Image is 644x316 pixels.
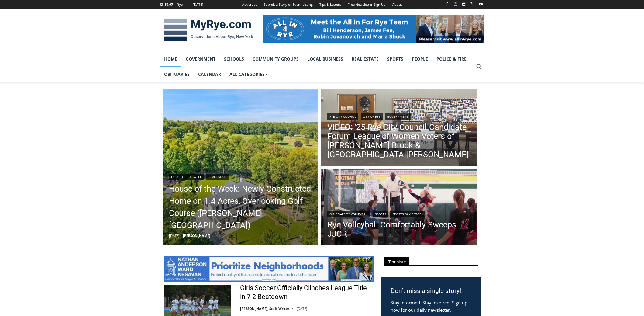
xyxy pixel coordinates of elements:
[206,174,229,180] a: Real Estate
[181,51,220,67] a: Government
[160,51,474,82] nav: Primary Navigation
[263,15,484,43] img: All in for Rye
[163,89,319,245] a: Read More House of the Week: Newly Constructed Home on 1.4 Acres, Overlooking Golf Course (Harris...
[240,306,289,311] a: [PERSON_NAME], Staff Writer
[321,89,477,167] a: Read More VIDEO: ’25 Rye City Council Candidate Forum League of Women Voters of Rye, Rye Brook & ...
[194,67,225,82] a: Calendar
[384,257,409,266] span: Translate
[443,1,451,8] a: Facebook
[165,2,173,7] span: 59.97
[169,172,312,180] div: |
[327,210,471,217] div: | |
[347,51,383,67] a: Real Estate
[361,113,383,120] a: City of Rye
[163,89,319,245] img: 11 Boxwood Lane, Rye
[297,306,307,311] time: [DATE]
[169,183,312,231] a: House of the Week: Newly Constructed Home on 1.4 Acres, Overlooking Golf Course ([PERSON_NAME][GE...
[220,51,248,67] a: Schools
[432,51,471,67] a: Police & Fire
[240,284,374,301] a: Girls Soccer Officially Clinches League Title in 7-2 Beatdown
[160,51,181,67] a: Home
[373,211,388,217] a: Sports
[469,1,476,8] a: X
[327,113,358,120] a: Rye City Council
[391,299,472,314] p: Stay informed. Stay inspired. Sign up now for our daily newsletter.
[169,233,180,238] time: [DATE]
[321,89,477,167] img: (PHOTO: The League of Women Voters of Rye, Rye Brook & Port Chester held a 2025 Rye City Council ...
[391,211,425,217] a: Sports Game Story
[169,174,204,180] a: House of the Week
[160,14,257,46] img: MyRye.com
[177,2,183,7] div: Rye
[193,2,203,7] div: [DATE]
[460,1,467,8] a: Linkedin
[408,51,432,67] a: People
[321,169,477,247] a: Read More Rye Volleyball Comfortably Sweeps JJCR
[327,220,471,238] a: Rye Volleyball Comfortably Sweeps JJCR
[229,71,269,78] span: All Categories
[321,169,477,247] img: (PHOTO: Rye Volleyball's Olivia Lewis (#22) tapping the ball over the net on Saturday, September ...
[477,1,484,8] a: YouTube
[385,113,411,120] a: Government
[452,1,459,8] a: Instagram
[383,51,408,67] a: Sports
[174,1,175,5] span: F
[181,233,183,238] span: –
[474,61,484,72] button: View Search Form
[303,51,347,67] a: Local Business
[160,67,194,82] a: Obituaries
[391,286,472,296] h3: Don’t miss a single story!
[327,211,370,217] a: Girls Varsity Volleyball
[248,51,303,67] a: Community Groups
[327,112,471,120] div: | |
[225,67,273,82] a: All Categories
[327,123,471,159] a: VIDEO: ’25 Rye City Council Candidate Forum League of Women Voters of [PERSON_NAME] Brook & [GEOG...
[183,233,210,238] a: [PERSON_NAME]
